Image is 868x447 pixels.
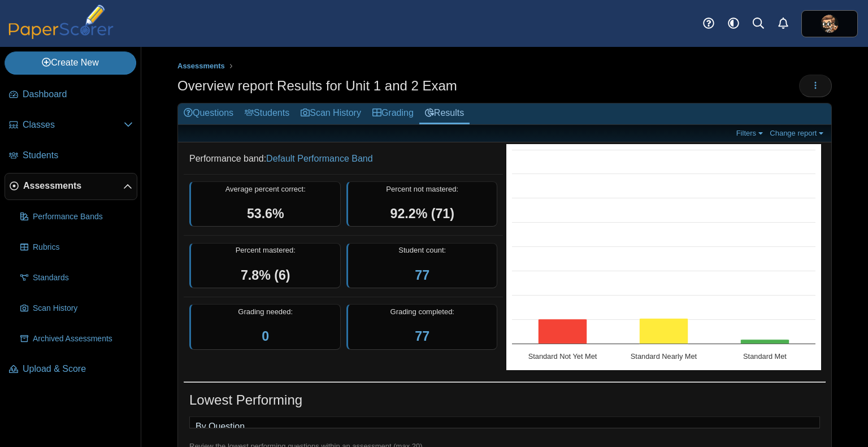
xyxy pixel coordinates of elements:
[189,181,341,227] div: Average percent correct:
[5,173,137,200] a: Assessments
[23,149,133,162] span: Students
[16,295,137,322] a: Scan History
[640,319,688,344] path: Standard Nearly Met, 36. Overall Assessment Performance.
[5,81,137,109] a: Dashboard
[178,103,239,124] a: Questions
[346,243,498,289] div: Student count:
[16,234,137,261] a: Rubrics
[390,206,454,221] span: 92.2% (71)
[23,119,124,131] span: Classes
[189,390,302,410] h1: Lowest Performing
[175,59,228,73] a: Assessments
[16,326,137,353] a: Archived Assessments
[5,5,118,39] img: PaperScorer
[16,264,137,292] a: Standards
[5,356,137,383] a: Upload & Score
[741,340,789,344] path: Standard Met, 6. Overall Assessment Performance.
[189,304,341,350] div: Grading needed:
[743,352,787,361] text: Standard Met
[5,51,136,74] a: Create New
[33,303,133,314] span: Scan History
[821,15,839,33] span: Logan Janes - MRH Faculty
[346,304,498,350] div: Grading completed:
[5,31,118,41] a: PaperScorer
[266,154,373,163] a: Default Performance Band
[184,144,503,173] dd: Performance band:
[16,203,137,231] a: Performance Bands
[767,128,828,138] a: Change report
[23,88,133,101] span: Dashboard
[177,76,457,96] h1: Overview report Results for Unit 1 and 2 Exam
[771,11,796,36] a: Alerts
[33,333,133,345] span: Archived Assessments
[631,352,697,361] text: Standard Nearly Met
[247,206,284,221] span: 53.6%
[239,103,295,124] a: Students
[801,10,858,37] a: ps.CA9DutIbuwpXCXUj
[241,268,290,283] span: 7.8% (6)
[346,181,498,227] div: Percent not mastered:
[734,128,768,138] a: Filters
[539,319,587,344] path: Standard Not Yet Met, 35. Overall Assessment Performance.
[419,103,470,124] a: Results
[23,363,133,375] span: Upload & Score
[33,242,133,253] span: Rubrics
[33,272,133,284] span: Standards
[5,142,137,170] a: Students
[415,329,429,344] a: 77
[506,144,821,370] svg: Interactive chart
[33,211,133,223] span: Performance Bands
[506,144,826,370] div: Chart. Highcharts interactive chart.
[415,268,429,283] a: 77
[177,62,225,70] span: Assessments
[190,417,250,436] a: By Question
[295,103,367,124] a: Scan History
[367,103,419,124] a: Grading
[5,112,137,139] a: Classes
[23,180,123,192] span: Assessments
[262,329,269,344] a: 0
[821,15,839,33] img: ps.CA9DutIbuwpXCXUj
[189,243,341,289] div: Percent mastered:
[528,352,597,361] text: Standard Not Yet Met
